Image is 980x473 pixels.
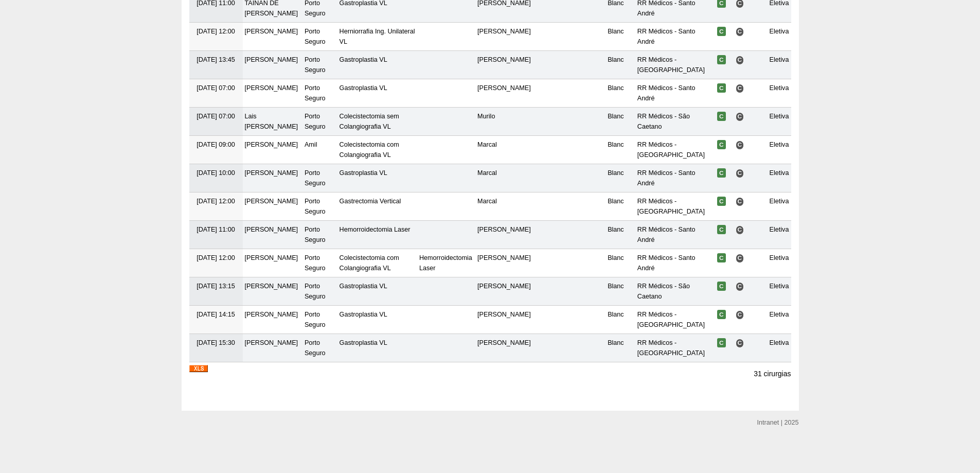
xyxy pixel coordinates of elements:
[605,306,635,334] td: Blanc
[736,197,744,206] span: Consultório
[197,28,235,35] span: [DATE] 12:00
[605,192,635,221] td: Blanc
[754,369,791,379] p: 31 cirurgias
[337,221,417,249] td: Hemorroidectomia Laser
[243,306,302,334] td: [PERSON_NAME]
[717,112,726,121] span: Confirmada
[635,249,709,277] td: RR Médicos - Santo André
[768,277,791,306] td: Eletiva
[635,221,709,249] td: RR Médicos - Santo André
[302,51,337,79] td: Porto Seguro
[635,23,709,51] td: RR Médicos - Santo André
[197,84,235,92] span: [DATE] 07:00
[337,192,417,221] td: Gastrectomia Vertical
[768,79,791,108] td: Eletiva
[768,306,791,334] td: Eletiva
[475,164,533,192] td: Marcal
[189,365,208,372] img: XLS
[736,254,744,262] span: Consultório
[736,282,744,291] span: Consultório
[243,221,302,249] td: [PERSON_NAME]
[337,306,417,334] td: Gastroplastia VL
[337,249,417,277] td: Colecistectomia com Colangiografia VL
[302,277,337,306] td: Porto Seguro
[337,79,417,108] td: Gastroplastia VL
[197,283,235,290] span: [DATE] 13:15
[635,192,709,221] td: RR Médicos - [GEOGRAPHIC_DATA]
[736,112,744,121] span: Consultório
[197,169,235,177] span: [DATE] 10:00
[475,108,533,136] td: Murilo
[768,164,791,192] td: Eletiva
[337,136,417,164] td: Colecistectomia com Colangiografia VL
[717,225,726,234] span: Confirmada
[605,334,635,362] td: Blanc
[635,108,709,136] td: RR Médicos - São Caetano
[475,79,533,108] td: [PERSON_NAME]
[768,23,791,51] td: Eletiva
[475,249,533,277] td: [PERSON_NAME]
[635,164,709,192] td: RR Médicos - Santo André
[605,221,635,249] td: Blanc
[635,79,709,108] td: RR Médicos - Santo André
[736,27,744,36] span: Consultório
[243,108,302,136] td: Lais [PERSON_NAME]
[243,249,302,277] td: [PERSON_NAME]
[605,277,635,306] td: Blanc
[605,164,635,192] td: Blanc
[302,334,337,362] td: Porto Seguro
[717,83,726,93] span: Confirmada
[605,108,635,136] td: Blanc
[605,249,635,277] td: Blanc
[337,334,417,362] td: Gastroplastia VL
[605,23,635,51] td: Blanc
[736,310,744,319] span: Consultório
[605,79,635,108] td: Blanc
[475,192,533,221] td: Marcal
[717,140,726,149] span: Confirmada
[197,113,235,120] span: [DATE] 07:00
[717,55,726,64] span: Confirmada
[417,249,475,277] td: Hemorroidectomia Laser
[717,168,726,178] span: Confirmada
[337,51,417,79] td: Gastroplastia VL
[635,136,709,164] td: RR Médicos - [GEOGRAPHIC_DATA]
[475,277,533,306] td: [PERSON_NAME]
[197,198,235,205] span: [DATE] 12:00
[475,51,533,79] td: [PERSON_NAME]
[337,164,417,192] td: Gastroplastia VL
[243,51,302,79] td: [PERSON_NAME]
[243,136,302,164] td: [PERSON_NAME]
[768,51,791,79] td: Eletiva
[475,334,533,362] td: [PERSON_NAME]
[302,79,337,108] td: Porto Seguro
[736,56,744,64] span: Consultório
[337,23,417,51] td: Herniorrafia Ing. Unilateral VL
[302,108,337,136] td: Porto Seguro
[768,108,791,136] td: Eletiva
[736,141,744,149] span: Consultório
[717,253,726,262] span: Confirmada
[717,27,726,36] span: Confirmada
[197,56,235,63] span: [DATE] 13:45
[302,136,337,164] td: Amil
[605,51,635,79] td: Blanc
[768,192,791,221] td: Eletiva
[757,417,799,428] div: Intranet | 2025
[736,225,744,234] span: Consultório
[768,136,791,164] td: Eletiva
[302,221,337,249] td: Porto Seguro
[736,169,744,178] span: Consultório
[635,334,709,362] td: RR Médicos - [GEOGRAPHIC_DATA]
[717,197,726,206] span: Confirmada
[605,136,635,164] td: Blanc
[736,339,744,347] span: Consultório
[635,51,709,79] td: RR Médicos - [GEOGRAPHIC_DATA]
[768,221,791,249] td: Eletiva
[197,254,235,261] span: [DATE] 12:00
[717,338,726,347] span: Confirmada
[475,23,533,51] td: [PERSON_NAME]
[243,23,302,51] td: [PERSON_NAME]
[302,23,337,51] td: Porto Seguro
[475,221,533,249] td: [PERSON_NAME]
